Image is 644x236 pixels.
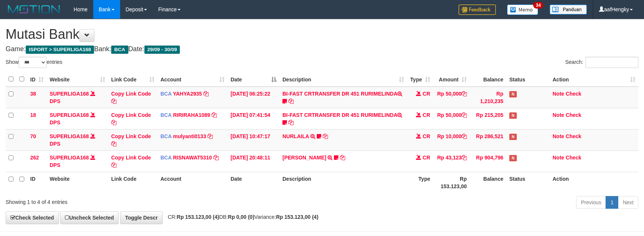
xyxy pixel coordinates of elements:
[228,129,279,150] td: [DATE] 10:47:17
[6,57,62,68] label: Show entries
[533,2,543,9] span: 34
[6,4,62,15] img: MOTION_logo.png
[160,112,172,118] span: BCA
[553,155,564,161] a: Note
[566,91,581,97] a: Check
[553,133,564,139] a: Note
[279,172,407,193] th: Description
[509,91,517,97] span: Has Note
[30,91,36,97] span: 38
[433,108,470,129] td: Rp 50,000
[50,155,89,161] a: SUPERLIGA168
[470,87,506,108] td: Rp 1,210,235
[228,72,279,87] th: Date: activate to sort column descending
[228,172,279,193] th: Date
[509,112,517,119] span: Has Note
[212,112,217,118] a: Copy RIRIRAHA1089 to clipboard
[509,134,517,140] span: Has Note
[553,112,564,118] a: Note
[462,133,467,139] a: Copy Rp 10,000 to clipboard
[213,155,219,161] a: Copy RISNAWAT5310 to clipboard
[506,72,550,87] th: Status
[276,214,319,220] strong: Rp 153.123,00 (4)
[566,133,581,139] a: Check
[47,150,108,172] td: DPS
[470,172,506,193] th: Balance
[433,172,470,193] th: Rp 153.123,00
[550,172,638,193] th: Action
[282,155,326,161] a: [PERSON_NAME]
[585,57,638,68] input: Search:
[108,172,157,193] th: Link Code
[433,129,470,150] td: Rp 10,000
[144,46,180,54] span: 29/09 - 30/09
[433,72,470,87] th: Amount: activate to sort column ascending
[423,112,430,118] span: CR
[323,133,328,139] a: Copy NURLAILA to clipboard
[462,112,467,118] a: Copy Rp 50,000 to clipboard
[423,155,430,161] span: CR
[108,72,157,87] th: Link Code: activate to sort column ascending
[550,4,587,15] img: panduan.png
[47,108,108,129] td: DPS
[566,112,581,118] a: Check
[47,172,108,193] th: Website
[157,172,228,193] th: Account
[203,91,209,97] a: Copy YAHYA2935 to clipboard
[111,155,151,168] a: Copy Link Code
[6,46,638,53] h4: Game: Bank: Date:
[423,91,430,97] span: CR
[470,72,506,87] th: Balance
[47,129,108,150] td: DPS
[462,91,467,97] a: Copy Rp 50,000 to clipboard
[423,133,430,139] span: CR
[27,72,47,87] th: ID: activate to sort column ascending
[459,4,496,15] img: Feedback.jpg
[60,211,119,224] a: Uncheck Selected
[553,91,564,97] a: Note
[433,87,470,108] td: Rp 50,000
[50,133,89,139] a: SUPERLIGA168
[50,112,89,118] a: SUPERLIGA168
[228,87,279,108] td: [DATE] 06:25:22
[30,155,39,161] span: 262
[173,133,206,139] a: mulyanti0133
[111,112,151,125] a: Copy Link Code
[177,214,219,220] strong: Rp 153.123,00 (4)
[30,112,36,118] span: 18
[6,195,263,206] div: Showing 1 to 4 of 4 entries
[47,87,108,108] td: DPS
[565,57,638,68] label: Search:
[470,129,506,150] td: Rp 286,521
[279,72,407,87] th: Description: activate to sort column ascending
[50,91,89,97] a: SUPERLIGA168
[228,150,279,172] td: [DATE] 20:48:11
[279,108,407,129] td: BI-FAST CRTRANSFER DR 451 RURIMELINDA
[120,211,163,224] a: Toggle Descr
[111,46,128,54] span: BCA
[407,72,433,87] th: Type: activate to sort column ascending
[279,87,407,108] td: BI-FAST CRTRANSFER DR 451 RURIMELINDA
[30,133,36,139] span: 70
[111,91,151,104] a: Copy Link Code
[462,155,467,161] a: Copy Rp 43,123 to clipboard
[618,196,638,209] a: Next
[550,72,638,87] th: Action: activate to sort column ascending
[6,211,59,224] a: Check Selected
[19,57,47,68] select: Showentries
[27,172,47,193] th: ID
[433,150,470,172] td: Rp 43,123
[470,150,506,172] td: Rp 904,796
[288,98,294,104] a: Copy BI-FAST CRTRANSFER DR 451 RURIMELINDA to clipboard
[509,155,517,161] span: Has Note
[173,155,212,161] a: RISNAWAT5310
[407,172,433,193] th: Type
[507,4,538,15] img: Button%20Memo.svg
[26,46,94,54] span: ISPORT > SUPERLIGA168
[566,155,581,161] a: Check
[173,91,202,97] a: YAHYA2935
[288,119,294,125] a: Copy BI-FAST CRTRANSFER DR 451 RURIMELINDA to clipboard
[160,91,172,97] span: BCA
[160,133,172,139] span: BCA
[228,214,254,220] strong: Rp 0,00 (0)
